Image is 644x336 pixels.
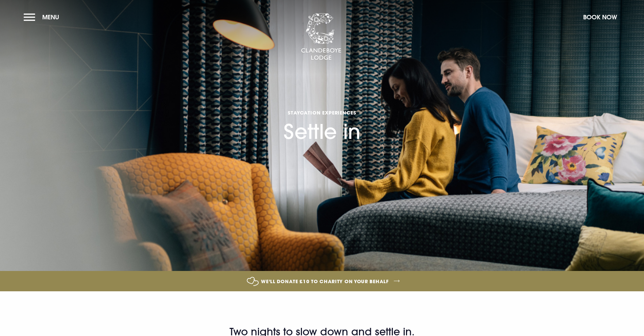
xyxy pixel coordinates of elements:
[301,13,341,61] img: Clandeboye Lodge
[580,10,620,24] button: Book Now
[24,10,63,24] button: Menu
[284,109,360,116] span: Staycation Experiences
[284,68,360,144] h1: Settle in
[42,13,59,21] span: Menu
